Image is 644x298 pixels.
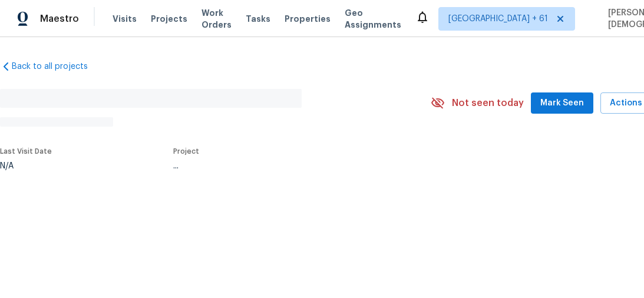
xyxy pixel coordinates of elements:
[540,96,584,111] span: Mark Seen
[452,97,524,109] span: Not seen today
[173,148,199,155] span: Project
[40,13,79,25] span: Maestro
[151,13,187,25] span: Projects
[448,13,548,25] span: [GEOGRAPHIC_DATA] + 61
[531,92,593,114] button: Mark Seen
[173,162,399,170] div: ...
[285,13,331,25] span: Properties
[246,15,270,23] span: Tasks
[113,13,137,25] span: Visits
[202,7,232,31] span: Work Orders
[345,7,401,31] span: Geo Assignments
